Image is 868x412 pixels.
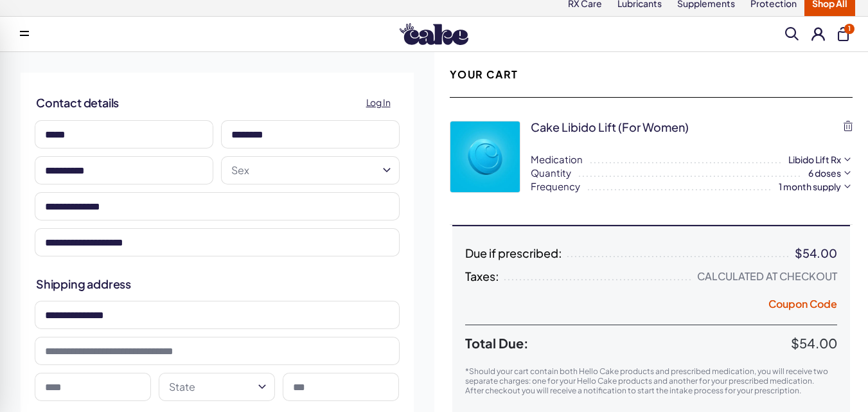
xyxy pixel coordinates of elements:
[366,95,391,110] span: Log In
[465,247,562,260] span: Due if prescribed:
[465,386,801,395] span: After checkout you will receive a notification to start the intake process for your prescription.
[697,270,837,283] div: Calculated at Checkout
[450,121,520,192] img: p3ZtQTX4dfw0aP9sqBphP7GDoJYYEv1Qyfw0SU36.webp
[400,23,468,45] img: Hello Cake
[465,336,792,351] span: Total Due:
[531,119,689,135] div: Cake Libido Lift (for Women)
[838,27,849,41] button: 1
[531,166,571,179] span: Quantity
[531,152,583,166] span: Medication
[359,90,398,115] a: Log In
[465,366,838,386] p: *Should your cart contain both Hello Cake products and prescribed medication, you will receive tw...
[36,90,398,115] h2: Contact details
[531,179,580,193] span: Frequency
[36,276,398,292] h2: Shipping address
[450,67,518,82] h2: Your Cart
[791,335,837,351] span: $54.00
[768,297,837,315] button: Coupon Code
[465,270,499,283] span: Taxes:
[795,247,837,260] div: $54.00
[844,24,855,34] span: 1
